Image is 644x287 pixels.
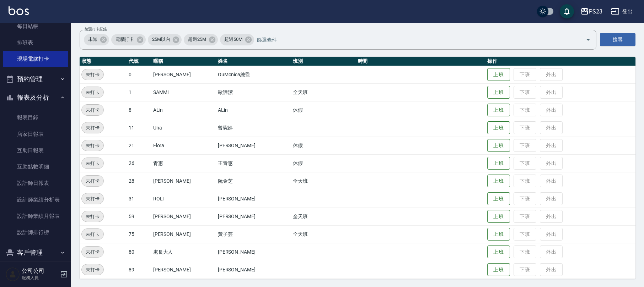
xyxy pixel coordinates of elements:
span: 超過50M [220,36,247,43]
button: 報表及分析 [3,88,68,107]
a: 設計師業績分析表 [3,192,68,208]
span: 未打卡 [82,231,103,238]
td: 28 [127,172,151,190]
td: 全天班 [291,172,356,190]
button: 上班 [487,86,510,99]
span: 未打卡 [82,89,103,96]
div: 未知 [84,34,109,45]
button: 上班 [487,263,510,276]
button: 上班 [487,192,510,205]
span: 超過25M [184,36,210,43]
a: 設計師日報表 [3,175,68,191]
span: 未打卡 [82,124,103,132]
div: 超過50M [220,34,254,45]
button: 上班 [487,210,510,223]
td: 59 [127,208,151,225]
td: 21 [127,137,151,154]
td: 全天班 [291,83,356,101]
a: 互助日報表 [3,142,68,159]
th: 操作 [485,57,635,66]
button: 預約管理 [3,70,68,88]
td: 1 [127,83,151,101]
td: 0 [127,66,151,83]
td: 王青惠 [216,154,291,172]
input: 篩選條件 [255,33,573,46]
h5: 公司公司 [22,267,58,275]
button: 上班 [487,157,510,170]
td: ALin [151,101,216,119]
td: [PERSON_NAME] [216,137,291,154]
td: 31 [127,190,151,208]
a: 互助點數明細 [3,159,68,175]
td: 阮金芝 [216,172,291,190]
button: 搜尋 [600,33,635,46]
td: 歐諦潔 [216,83,291,101]
span: 未打卡 [82,266,103,274]
td: [PERSON_NAME] [151,66,216,83]
td: Flora [151,137,216,154]
button: 上班 [487,68,510,81]
span: 電腦打卡 [111,36,138,43]
td: [PERSON_NAME] [151,208,216,225]
td: 休假 [291,154,356,172]
td: [PERSON_NAME] [216,190,291,208]
img: Logo [9,6,29,15]
span: 25M以內 [148,36,175,43]
td: 全天班 [291,208,356,225]
span: 未打卡 [82,213,103,220]
span: 未打卡 [82,142,103,149]
img: Person [6,267,20,281]
td: [PERSON_NAME] [216,208,291,225]
div: PS23 [589,7,602,16]
td: ALin [216,101,291,119]
td: 89 [127,261,151,278]
td: 26 [127,154,151,172]
td: [PERSON_NAME] [151,225,216,243]
span: 未打卡 [82,177,103,185]
button: 上班 [487,245,510,259]
a: 店家日報表 [3,126,68,142]
td: SAMMI [151,83,216,101]
button: Open [583,34,594,45]
td: 曾琬婷 [216,119,291,137]
td: 處長大人 [151,243,216,261]
td: 休假 [291,137,356,154]
td: [PERSON_NAME] [151,172,216,190]
div: 超過25M [184,34,218,45]
span: 未打卡 [82,106,103,114]
button: 上班 [487,139,510,152]
td: 全天班 [291,225,356,243]
span: 未打卡 [82,71,103,78]
a: 現場電腦打卡 [3,51,68,67]
td: [PERSON_NAME] [151,261,216,278]
th: 班別 [291,57,356,66]
button: 上班 [487,228,510,241]
a: 每日結帳 [3,18,68,34]
td: 80 [127,243,151,261]
button: 客戶管理 [3,243,68,262]
span: 未打卡 [82,248,103,256]
td: 黃子芸 [216,225,291,243]
th: 姓名 [216,57,291,66]
td: OuMonica總監 [216,66,291,83]
a: 排班表 [3,34,68,51]
th: 狀態 [80,57,127,66]
span: 未知 [84,36,102,43]
span: 未打卡 [82,160,103,167]
td: Una [151,119,216,137]
a: 設計師排行榜 [3,224,68,241]
label: 篩選打卡記錄 [85,27,107,32]
td: 11 [127,119,151,137]
button: PS23 [578,4,605,19]
button: 上班 [487,121,510,134]
th: 代號 [127,57,151,66]
td: ROLI [151,190,216,208]
button: 上班 [487,104,510,117]
td: 8 [127,101,151,119]
a: 設計師業績月報表 [3,208,68,224]
button: 登出 [608,5,635,18]
th: 時間 [356,57,485,66]
td: [PERSON_NAME] [216,243,291,261]
button: save [560,4,574,18]
div: 電腦打卡 [111,34,146,45]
